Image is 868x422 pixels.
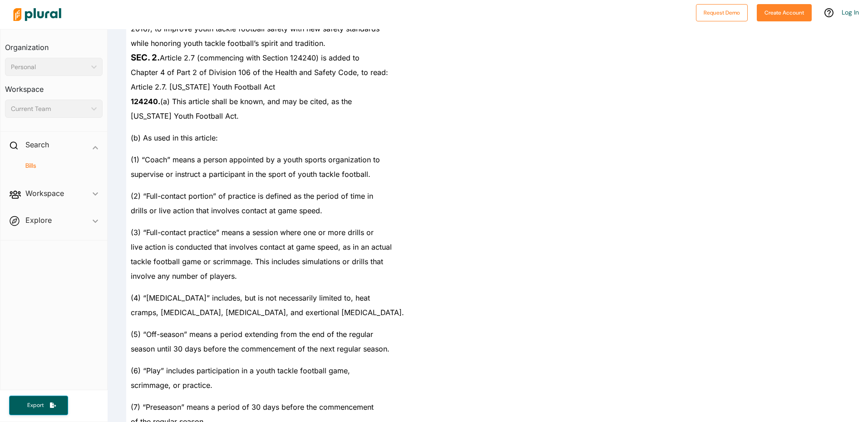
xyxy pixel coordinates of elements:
[696,7,748,17] a: Request Demo
[131,308,404,317] span: cramps, [MEDICAL_DATA], [MEDICAL_DATA], and exertional [MEDICAL_DATA].
[131,330,373,339] span: (5) “Off-season” means a period extending from the end of the regular
[131,97,352,106] span: (a) This article shall be known, and may be cited, as the
[14,161,98,170] a: Bills
[757,4,812,21] button: Create Account
[131,82,275,91] span: Article 2.7. [US_STATE] Youth Football Act
[5,76,103,96] h3: Workspace
[131,344,390,353] span: season until 30 days before the commencement of the next regular season.
[131,155,380,164] span: (1) “Coach” means a person appointed by a youth sports organization to
[9,396,68,415] button: Export
[131,53,360,62] span: Article 2.7 (commencing with Section 124240) is added to
[131,242,392,251] span: live action is conducted that involves contact at game speed, as in an actual
[842,8,859,16] a: Log In
[757,7,812,17] a: Create Account
[131,206,322,215] span: drills or live action that involves contact at game speed.
[131,257,383,266] span: tackle football game or scrimmage. This includes simulations or drills that
[131,191,373,201] span: (2) “Full-contact portion” of practice is defined as the period of time in
[131,366,350,375] span: (6) “Play” includes participation in a youth tackle football game,
[11,62,88,72] div: Personal
[131,402,374,412] span: (7) “Preseason” means a period of 30 days before the commencement
[131,39,325,48] span: while honoring youth tackle football’s spirit and tradition.
[696,4,748,21] button: Request Demo
[131,68,388,77] span: Chapter 4 of Part 2 of Division 106 of the Health and Safety Code, to read:
[131,170,370,179] span: supervise or instruct a participant in the sport of youth tackle football.
[131,271,237,281] span: involve any number of players.
[131,381,212,390] span: scrimmage, or practice.
[131,293,370,302] span: (4) “[MEDICAL_DATA]” includes, but is not necessarily limited to, heat
[131,111,239,121] span: [US_STATE] Youth Football Act.
[11,104,88,114] div: Current Team
[131,97,160,106] strong: 124240.
[21,402,50,409] span: Export
[25,140,49,150] h2: Search
[131,52,160,63] strong: SEC. 2.
[131,228,374,237] span: (3) “Full-contact practice” means a session where one or more drills or
[131,133,218,142] span: (b) As used in this article:
[5,34,103,54] h3: Organization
